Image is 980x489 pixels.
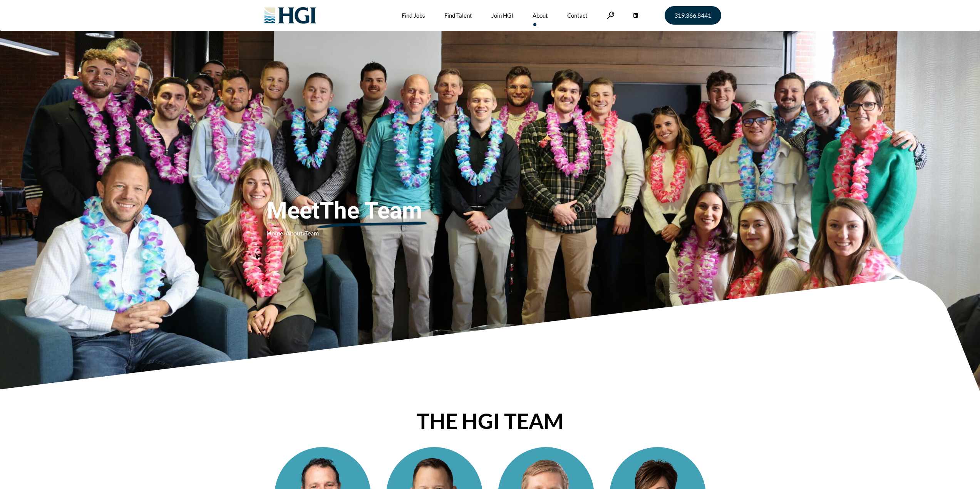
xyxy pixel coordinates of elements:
[305,229,319,237] span: Team
[267,229,283,237] a: Home
[267,229,319,237] span: » »
[267,197,475,225] span: Meet
[665,6,721,25] a: 319.366.8441
[286,229,303,237] a: About
[674,12,711,18] span: 319.366.8441
[271,411,710,432] h2: THE HGI TEAM
[607,12,615,19] a: Search
[320,197,422,225] u: The Team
